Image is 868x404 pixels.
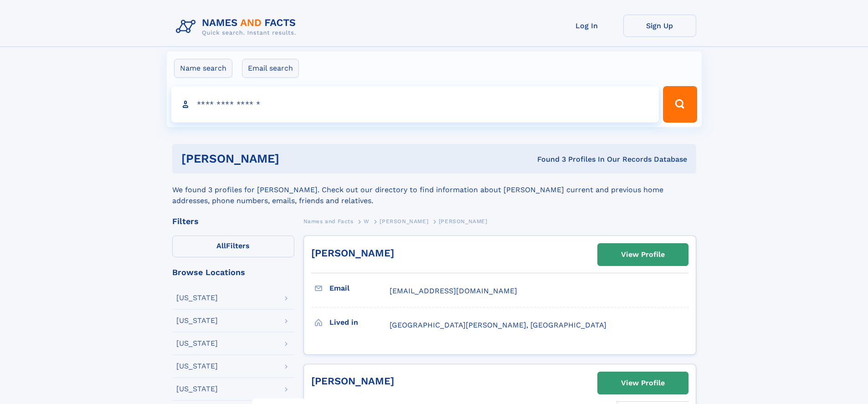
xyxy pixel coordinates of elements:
div: View Profile [621,373,665,394]
span: All [216,241,226,250]
a: [PERSON_NAME] [311,375,394,387]
h1: [PERSON_NAME] [181,153,408,164]
div: [US_STATE] [176,340,218,347]
span: [PERSON_NAME] [380,218,428,225]
button: Search Button [663,86,697,123]
div: [US_STATE] [176,363,218,370]
label: Filters [172,235,294,257]
div: We found 3 profiles for [PERSON_NAME]. Check out our directory to find information about [PERSON_... [172,174,696,206]
h3: Email [329,281,390,296]
div: View Profile [621,244,665,265]
span: [GEOGRAPHIC_DATA][PERSON_NAME], [GEOGRAPHIC_DATA] [390,321,606,329]
span: [EMAIL_ADDRESS][DOMAIN_NAME] [390,286,517,295]
a: View Profile [598,372,688,394]
span: [PERSON_NAME] [439,218,488,225]
h3: Lived in [329,315,390,330]
img: Logo Names and Facts [172,15,303,39]
span: W [364,218,370,225]
div: [US_STATE] [176,317,218,324]
label: Name search [174,59,232,78]
div: Browse Locations [172,268,294,276]
a: [PERSON_NAME] [311,247,394,259]
a: Sign Up [623,15,696,37]
div: Filters [172,217,294,225]
label: Email search [242,59,299,78]
a: Names and Facts [303,215,354,227]
div: [US_STATE] [176,385,218,393]
input: search input [171,86,659,123]
a: View Profile [598,244,688,266]
a: [PERSON_NAME] [380,215,428,227]
a: W [364,215,370,227]
div: [US_STATE] [176,294,218,302]
a: Log In [550,15,623,37]
div: Found 3 Profiles In Our Records Database [408,154,687,164]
